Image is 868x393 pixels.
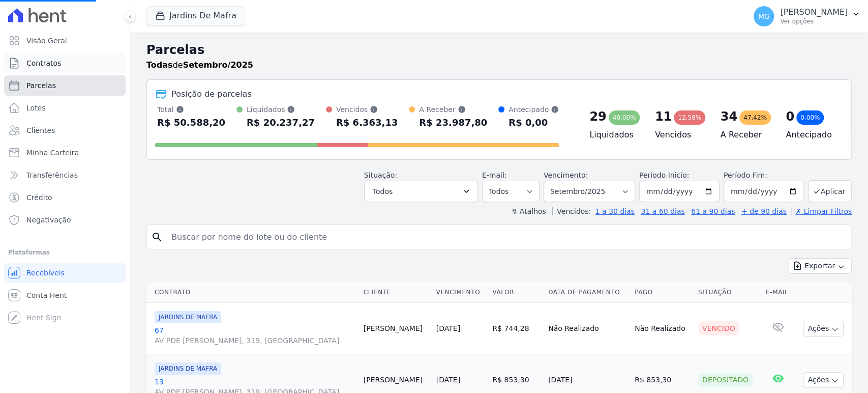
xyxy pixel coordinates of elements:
button: Jardins De Mafra [146,6,245,25]
a: Negativação [4,210,126,230]
a: 67AV PDE [PERSON_NAME], 319, [GEOGRAPHIC_DATA] [155,325,355,346]
span: JARDINS DE MAFRA [155,362,221,375]
button: Ações [803,321,844,336]
a: Conta Hent [4,285,126,305]
span: Conta Hent [26,290,67,300]
th: Cliente [360,282,432,303]
span: AV PDE [PERSON_NAME], 319, [GEOGRAPHIC_DATA] [155,335,355,346]
div: A Receber [419,104,487,115]
a: Recebíveis [4,263,126,283]
a: Crédito [4,187,126,208]
div: R$ 6.363,13 [336,115,398,131]
div: R$ 23.987,80 [419,115,487,131]
div: 34 [721,108,737,125]
span: Visão Geral [26,36,67,46]
a: [DATE] [436,324,460,332]
a: Visão Geral [4,31,126,51]
button: Exportar [788,258,852,274]
label: ↯ Atalhos [511,207,546,215]
strong: Todas [146,60,173,70]
div: R$ 50.588,20 [157,115,225,131]
label: Período Inicío: [639,171,689,179]
th: E-mail [762,282,795,303]
a: Minha Carteira [4,143,126,163]
i: search [151,231,163,243]
a: 1 a 30 dias [595,207,635,215]
label: E-mail: [482,171,507,179]
div: Posição de parcelas [171,88,252,100]
label: Situação: [364,171,397,179]
a: Transferências [4,165,126,185]
strong: Setembro/2025 [183,60,253,70]
a: + de 90 dias [741,207,787,215]
button: Ações [803,372,844,388]
span: Clientes [26,125,55,135]
a: Lotes [4,98,126,118]
div: Total [157,104,225,115]
div: R$ 0,00 [508,115,559,131]
span: Recebíveis [26,268,65,278]
div: R$ 20.237,27 [247,115,315,131]
button: Aplicar [808,180,852,202]
a: 31 a 60 dias [641,207,684,215]
div: 0 [786,108,794,125]
span: Lotes [26,103,46,113]
th: Vencimento [432,282,489,303]
div: 0,00% [796,110,824,125]
div: 11 [655,108,672,125]
h4: Antecipado [786,129,835,141]
span: JARDINS DE MAFRA [155,311,221,323]
span: Negativação [26,215,71,225]
th: Pago [631,282,694,303]
th: Situação [694,282,762,303]
div: Depositado [698,373,753,387]
td: Não Realizado [631,303,694,354]
span: Parcelas [26,80,56,91]
div: Liquidados [247,104,315,115]
span: MG [758,13,770,20]
div: 40,00% [609,110,640,125]
div: 12,58% [674,110,705,125]
button: MG [PERSON_NAME] Ver opções [745,2,868,31]
h4: A Receber [721,129,770,141]
input: Buscar por nome do lote ou do cliente [165,227,847,247]
td: Não Realizado [544,303,631,354]
h4: Vencidos [655,129,704,141]
div: 47,42% [739,110,771,125]
a: Contratos [4,53,126,73]
a: ✗ Limpar Filtros [791,207,852,215]
a: Parcelas [4,75,126,96]
div: Antecipado [508,104,559,115]
p: [PERSON_NAME] [780,7,848,17]
a: Clientes [4,120,126,141]
th: Data de Pagamento [544,282,631,303]
span: Crédito [26,192,52,203]
h4: Liquidados [589,129,639,141]
td: R$ 744,28 [488,303,544,354]
span: Todos [373,185,393,198]
p: de [146,59,253,71]
td: [PERSON_NAME] [360,303,432,354]
th: Valor [488,282,544,303]
a: 61 a 90 dias [691,207,735,215]
p: Ver opções [780,17,848,25]
th: Contrato [146,282,360,303]
label: Vencimento: [544,171,588,179]
a: [DATE] [436,376,460,384]
div: 29 [589,108,606,125]
label: Vencidos: [552,207,591,215]
div: Vencidos [336,104,398,115]
div: Vencido [698,321,739,335]
label: Período Fim: [724,170,804,181]
button: Todos [364,181,478,202]
h2: Parcelas [146,41,852,59]
span: Minha Carteira [26,148,79,158]
div: Plataformas [8,246,122,259]
span: Contratos [26,58,61,68]
span: Transferências [26,170,78,180]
